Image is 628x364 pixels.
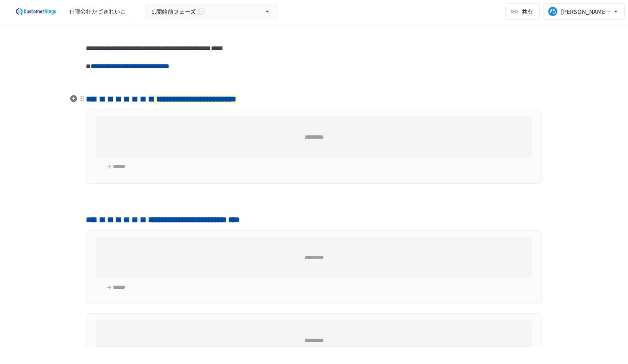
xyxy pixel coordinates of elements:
div: [PERSON_NAME][EMAIL_ADDRESS][DOMAIN_NAME] [561,7,612,17]
span: 1.開始前フェーズ [151,7,196,17]
span: 共有 [522,7,533,16]
div: 有限会社かづきれいこ [69,7,126,16]
img: 2eEvPB0nRDFhy0583kMjGN2Zv6C2P7ZKCFl8C3CzR0M [10,5,62,18]
button: [PERSON_NAME][EMAIL_ADDRESS][DOMAIN_NAME] [543,3,625,20]
button: 1.開始前フェーズ [146,4,277,20]
button: 共有 [505,3,540,20]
